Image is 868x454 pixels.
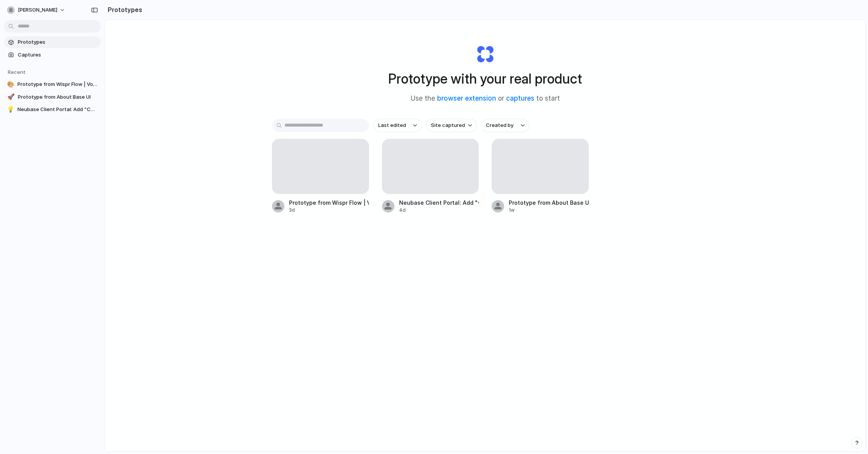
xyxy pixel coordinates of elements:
button: Site captured [426,119,477,132]
div: 4d [399,207,479,214]
span: Use the or to start [411,94,560,104]
span: [PERSON_NAME] [18,6,57,14]
span: Prototype from Wispr Flow | Voice Dictation [17,81,98,88]
a: Prototype from About Base UI1w [492,139,589,214]
button: [PERSON_NAME] [4,4,69,16]
h1: Prototype with your real product [388,69,582,89]
a: captures [506,94,534,102]
div: 🎨 [7,81,14,88]
span: Created by [486,122,513,129]
div: 🚀 [7,93,15,101]
div: Neubase Client Portal: Add "Companies" Menu [399,199,479,207]
a: Captures [4,49,101,61]
div: 3d [289,207,369,214]
a: 🎨Prototype from Wispr Flow | Voice Dictation [4,79,101,90]
a: 🚀Prototype from About Base UI [4,91,101,103]
span: Prototype from About Base UI [18,93,98,101]
div: 💡 [7,106,14,113]
span: Neubase Client Portal: Add "Companies" Menu [17,106,98,113]
span: Last edited [378,122,406,129]
button: Created by [481,119,529,132]
a: Prototypes [4,36,101,48]
a: 💡Neubase Client Portal: Add "Companies" Menu [4,104,101,115]
a: Neubase Client Portal: Add "Companies" Menu4d [382,139,479,214]
div: Prototype from Wispr Flow | Voice Dictation [289,199,369,207]
span: Recent [8,69,26,75]
h2: Prototypes [105,5,142,14]
div: 1w [509,207,589,214]
a: browser extension [437,94,496,102]
div: Prototype from About Base UI [509,199,589,207]
button: Last edited [374,119,422,132]
span: Site captured [431,122,465,129]
span: Prototypes [18,38,98,46]
span: Captures [18,51,98,59]
a: Prototype from Wispr Flow | Voice Dictation3d [272,139,369,214]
